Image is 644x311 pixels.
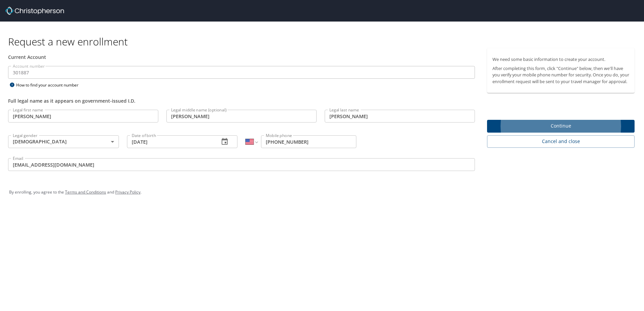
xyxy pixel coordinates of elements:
p: After completing this form, click "Continue" below, then we'll have you verify your mobile phone ... [492,65,629,85]
img: cbt logo [5,7,64,15]
div: [DEMOGRAPHIC_DATA] [8,135,119,148]
span: Continue [492,122,629,130]
input: Enter phone number [261,135,356,148]
span: Cancel and close [492,137,629,146]
a: Privacy Policy [115,189,140,195]
div: Full legal name as it appears on government-issued I.D. [8,97,475,104]
input: MM/DD/YYYY [127,135,214,148]
button: Cancel and close [487,135,635,148]
div: How to find your account number [8,81,92,89]
a: Terms and Conditions [65,189,106,195]
button: Continue [487,120,635,133]
h1: Request a new enrollment [8,35,640,48]
div: By enrolling, you agree to the and . [9,184,635,201]
p: We need some basic information to create your account. [492,56,629,63]
div: Current Account [8,54,475,61]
